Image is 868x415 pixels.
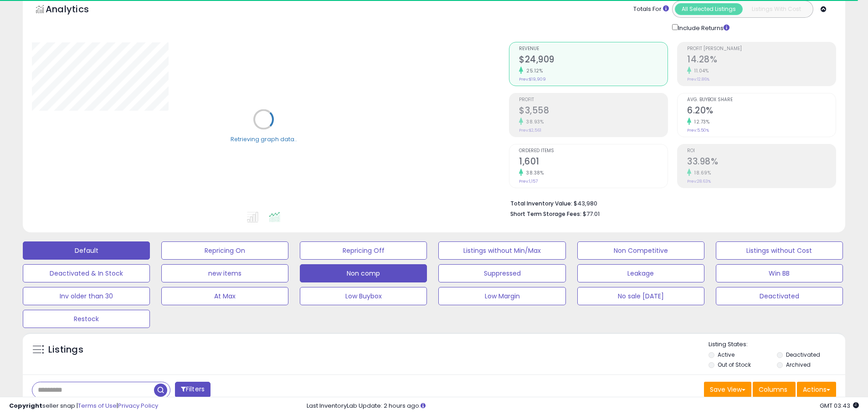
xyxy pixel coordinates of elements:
span: Profit [PERSON_NAME] [687,46,836,51]
button: Columns [753,382,796,397]
label: Deactivated [786,351,820,359]
button: Leakage [577,264,704,282]
button: Non Competitive [577,241,704,260]
button: Deactivated [716,287,843,305]
button: Restock [23,310,150,328]
small: 18.69% [691,169,711,176]
button: No sale [DATE] [577,287,704,305]
button: Actions [797,382,836,397]
span: ROI [687,149,836,154]
h2: $24,909 [519,54,668,67]
small: Prev: 1,157 [519,179,538,184]
div: seller snap | | [9,402,158,410]
span: Revenue [519,46,668,51]
small: Prev: 5.50% [687,128,709,133]
h2: 1,601 [519,156,668,169]
small: 12.73% [691,118,709,125]
button: Low Margin [438,287,565,305]
h2: $3,558 [519,105,668,118]
p: Listing States: [709,340,845,349]
h5: Analytics [46,3,107,18]
h2: 6.20% [687,105,836,118]
button: Low Buybox [300,287,427,305]
small: 38.38% [523,169,544,176]
span: Profit [519,97,668,102]
button: Deactivated & In Stock [23,264,150,282]
h5: Listings [48,343,83,356]
span: Columns [759,385,787,394]
small: Prev: 12.86% [687,77,709,82]
small: 25.12% [523,67,543,74]
span: $77.01 [583,210,600,218]
div: Retrieving graph data.. [231,135,297,143]
button: Listings without Min/Max [438,241,565,260]
button: At Max [161,287,288,305]
small: 11.04% [691,67,709,74]
button: Repricing On [161,241,288,260]
b: Total Inventory Value: [510,200,572,207]
small: Prev: 28.63% [687,179,711,184]
a: Terms of Use [78,401,117,410]
span: 2025-08-16 03:43 GMT [820,401,859,410]
div: Include Returns [665,22,740,33]
button: Listings without Cost [716,241,843,260]
label: Out of Stock [718,361,751,369]
small: Prev: $19,909 [519,77,546,82]
b: Short Term Storage Fees: [510,210,581,218]
button: Default [23,241,150,260]
button: Filters [175,382,211,398]
button: Non comp [300,264,427,282]
h2: 33.98% [687,156,836,169]
label: Active [718,351,734,359]
button: Listings With Cost [742,3,810,15]
span: Avg. Buybox Share [687,97,836,102]
button: Save View [704,382,751,397]
span: Ordered Items [519,149,668,154]
button: All Selected Listings [675,3,743,15]
button: Repricing Off [300,241,427,260]
button: Win BB [716,264,843,282]
strong: Copyright [9,401,42,410]
div: Last InventoryLab Update: 2 hours ago. [307,402,859,410]
button: Suppressed [438,264,565,282]
small: Prev: $2,561 [519,128,541,133]
button: new items [161,264,288,282]
li: $43,980 [510,197,829,208]
h2: 14.28% [687,54,836,67]
div: Totals For [633,5,669,14]
a: Privacy Policy [118,401,158,410]
small: 38.93% [523,118,544,125]
label: Archived [786,361,811,369]
button: Inv older than 30 [23,287,150,305]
